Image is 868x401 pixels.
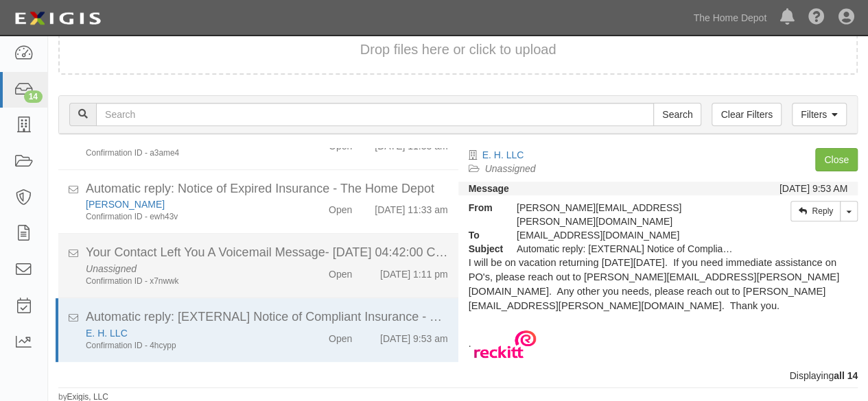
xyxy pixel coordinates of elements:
[86,276,288,287] div: Confirmation ID - x7nwwk
[329,197,352,217] div: Open
[458,228,506,242] strong: To
[469,256,848,313] p: I will be on vacation returning [DATE][DATE]. If you need immediate assistance on PO's, please re...
[86,340,288,352] div: Confirmation ID - 4hcypp
[506,228,748,242] div: party-yhvehw@sbainsurance.homedepot.com
[86,328,128,339] a: E. H. LLC
[779,182,847,195] div: [DATE] 9:53 AM
[815,148,858,171] a: Close
[469,183,509,194] strong: Message
[380,326,448,345] div: [DATE] 9:53 am
[790,201,841,221] a: Reply
[482,149,524,160] a: E. H. LLC
[86,211,288,223] div: Confirmation ID - ewh43v
[792,103,847,126] a: Filters
[471,327,539,361] img: Reckitt
[506,201,748,228] div: [PERSON_NAME][EMAIL_ADDRESS][PERSON_NAME][DOMAIN_NAME]
[329,326,352,345] div: Open
[329,262,352,281] div: Open
[485,163,536,174] a: Unassigned
[96,103,654,126] input: Search
[86,263,137,274] em: Unassigned
[506,242,748,256] div: Automatic reply: [EXTERNAL] Notice of Compliant Insurance - The Home Depot
[10,6,105,31] img: logo-5460c22ac91f19d4615b14bd174203de0afe785f0fc80cf4dbbc73dc1793850b.png
[86,147,288,159] div: Confirmation ID - a3ame4
[458,201,506,215] strong: From
[48,369,868,382] div: Displaying
[458,256,858,360] div: . . Notice
[86,180,448,198] div: Automatic reply: Notice of Expired Insurance - The Home Depot
[86,199,165,210] a: [PERSON_NAME]
[458,242,506,256] strong: Subject
[834,370,858,381] b: all 14
[686,4,773,32] a: The Home Depot
[360,40,556,60] button: Drop files here or click to upload
[375,197,447,217] div: [DATE] 11:33 am
[712,103,781,126] a: Clear Filters
[86,308,448,326] div: Automatic reply: [EXTERNAL] Notice of Compliant Insurance - The Home Depot
[380,262,448,281] div: [DATE] 1:11 pm
[808,10,825,26] i: Help Center - Complianz
[24,90,43,103] div: 14
[86,244,448,262] div: Your Contact Left You A Voicemail Message- 1/9/2025 04:42:00 Contact - inbox@thdmerchandising.com...
[653,103,701,126] input: Search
